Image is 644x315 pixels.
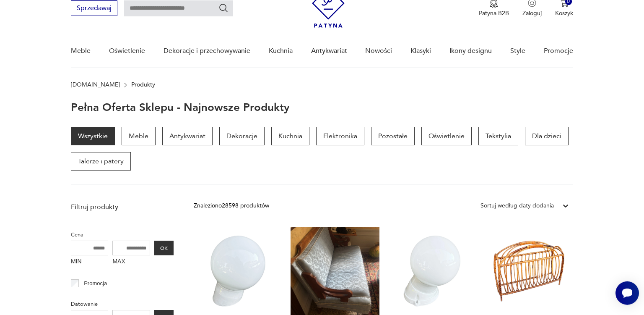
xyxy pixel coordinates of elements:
a: Style [510,35,525,67]
div: Znaleziono 28598 produktów [194,201,269,210]
a: Oświetlenie [109,35,145,67]
label: MAX [112,255,150,269]
p: Promocja [84,279,107,288]
a: Pozostałe [371,127,415,145]
div: Sortuj według daty dodania [480,201,554,210]
a: Promocje [544,35,573,67]
a: Dekoracje [219,127,265,145]
a: Talerze i patery [71,152,131,171]
a: Dla dzieci [525,127,569,145]
p: Patyna B2B [479,9,509,17]
a: Wszystkie [71,127,115,145]
button: Szukaj [218,3,229,13]
p: Datowanie [71,299,174,309]
p: Produkty [131,81,155,88]
label: MIN [71,255,109,269]
button: Sprzedawaj [71,0,117,16]
a: Tekstylia [478,127,518,145]
p: Zaloguj [522,9,542,17]
iframe: Smartsupp widget button [615,281,639,305]
a: Kuchnia [271,127,309,145]
a: [DOMAIN_NAME] [71,81,120,88]
p: Koszyk [555,9,573,17]
a: Meble [122,127,156,145]
button: OK [154,241,174,255]
a: Oświetlenie [421,127,472,145]
h1: Pełna oferta sklepu - najnowsze produkty [71,102,290,113]
a: Kuchnia [269,35,293,67]
a: Nowości [365,35,392,67]
p: Filtruj produkty [71,202,174,212]
p: Cena [71,230,174,239]
a: Antykwariat [162,127,213,145]
a: Antykwariat [311,35,347,67]
a: Ikony designu [449,35,492,67]
a: Sprzedawaj [71,6,117,12]
a: Dekoracje i przechowywanie [164,35,250,67]
a: Elektronika [316,127,364,145]
a: Klasyki [410,35,431,67]
a: Meble [71,35,91,67]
